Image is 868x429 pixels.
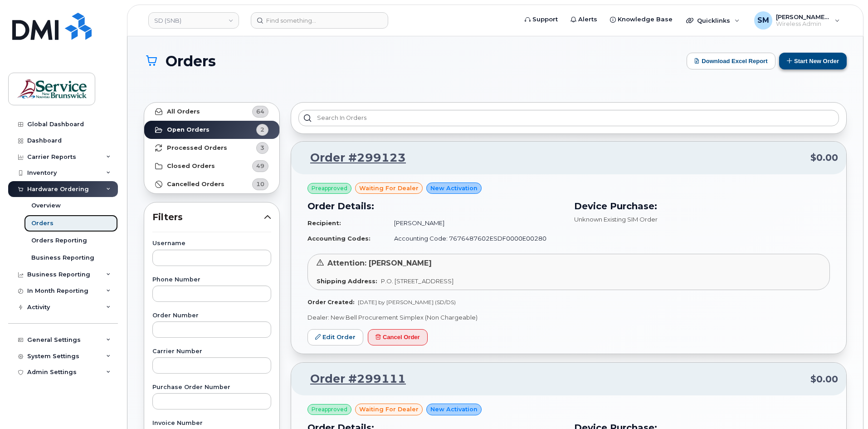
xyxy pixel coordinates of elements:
h3: Device Purchase: [574,199,830,213]
label: Order Number [152,313,271,319]
strong: Open Orders [167,126,210,133]
td: [PERSON_NAME] [386,215,563,231]
label: Invoice Number [152,420,271,426]
td: Accounting Code: 7676487602ESDF0000E00280 [386,231,563,247]
button: Start New Order [779,53,847,69]
span: Preapproved [312,184,347,192]
a: Open Orders2 [144,121,279,139]
span: 3 [260,143,264,152]
strong: Recipient: [307,219,341,227]
strong: Cancelled Orders [167,181,224,188]
strong: Closed Orders [167,163,215,170]
span: Orders [166,53,216,69]
span: [DATE] by [PERSON_NAME] (SD/DS) [358,299,456,306]
span: 49 [256,162,264,170]
span: New Activation [430,405,478,414]
span: New Activation [430,184,478,192]
strong: All Orders [167,108,200,115]
a: Edit Order [307,329,363,346]
a: Order #299123 [299,150,406,166]
span: 64 [256,107,264,116]
button: Cancel Order [368,329,428,346]
a: Cancelled Orders10 [144,175,279,193]
span: $0.00 [810,373,838,386]
span: waiting for dealer [359,184,419,192]
label: Purchase Order Number [152,385,271,390]
span: 10 [256,180,264,188]
span: Unknown Existing SIM Order [574,216,658,223]
a: Closed Orders49 [144,157,279,175]
input: Search in orders [298,110,839,126]
span: Preapproved [312,405,347,414]
strong: Order Created: [307,299,354,306]
span: waiting for dealer [359,405,419,414]
a: Processed Orders3 [144,139,279,157]
span: Attention: [PERSON_NAME] [327,259,432,267]
strong: Shipping Address: [317,277,377,285]
label: Phone Number [152,277,271,283]
h3: Order Details: [307,199,563,213]
button: Download Excel Report [687,53,775,69]
label: Carrier Number [152,349,271,355]
p: Dealer: New Bell Procurement Simplex (Non Chargeable) [307,313,830,322]
a: Order #299111 [299,371,406,387]
a: All Orders64 [144,103,279,121]
strong: Processed Orders [167,144,227,152]
span: 2 [260,125,264,134]
label: Username [152,241,271,247]
span: P.O. [STREET_ADDRESS] [381,277,454,285]
span: $0.00 [810,151,838,164]
span: Filters [152,211,264,224]
strong: Accounting Codes: [307,235,371,242]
